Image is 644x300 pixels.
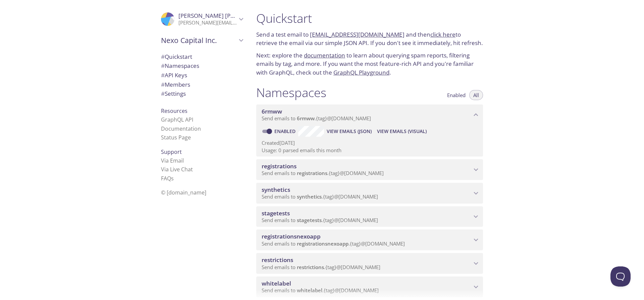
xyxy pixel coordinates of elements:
span: # [161,90,165,97]
span: synthetics [297,193,322,200]
div: whitelabel namespace [256,276,483,297]
a: [EMAIL_ADDRESS][DOMAIN_NAME] [310,31,405,38]
iframe: Help Scout Beacon - Open [610,266,631,287]
span: [PERSON_NAME] [PERSON_NAME] [178,12,270,19]
span: Settings [161,90,186,97]
span: registrationsnexoapp [262,232,321,240]
h1: Namespaces [256,85,326,100]
div: API Keys [156,71,248,80]
span: restrictions [297,264,324,270]
span: Quickstart [161,53,192,60]
button: View Emails (JSON) [324,126,374,137]
button: View Emails (Visual) [374,126,429,137]
a: click here [430,31,455,38]
span: Send emails to . {tag} @[DOMAIN_NAME] [262,264,380,270]
div: registrations namespace [256,159,483,180]
div: Emiliya Todorova [156,8,248,30]
div: restrictions namespace [256,253,483,274]
p: Next: explore the to learn about querying spam reports, filtering emails by tag, and more. If you... [256,51,483,77]
a: GraphQL API [161,116,193,123]
div: Quickstart [156,52,248,61]
span: synthetics [262,186,290,194]
button: Enabled [443,90,470,100]
a: GraphQL Playground [333,69,389,76]
span: s [171,175,174,182]
a: Via Live Chat [161,166,193,173]
span: 6rmww [297,115,315,122]
p: [PERSON_NAME][EMAIL_ADDRESS][PERSON_NAME][DOMAIN_NAME] [178,19,237,26]
div: synthetics namespace [256,183,483,204]
span: registrations [297,170,327,176]
h1: Quickstart [256,11,483,26]
span: stagetests [262,209,290,217]
div: Nexo Capital Inc. [156,32,248,49]
span: Support [161,148,182,156]
span: Members [161,81,190,88]
span: # [161,53,165,60]
span: Send emails to . {tag} @[DOMAIN_NAME] [262,193,378,200]
span: restrictions [262,256,293,264]
span: © [DOMAIN_NAME] [161,189,206,196]
div: registrationsnexoapp namespace [256,229,483,250]
a: Enabled [273,128,298,134]
span: Resources [161,107,187,115]
div: 6rmww namespace [256,104,483,125]
span: stagetests [297,217,322,223]
p: Send a test email to and then to retrieve the email via our simple JSON API. If you don't see it ... [256,30,483,47]
span: Send emails to . {tag} @[DOMAIN_NAME] [262,217,378,223]
a: Status Page [161,134,191,141]
a: Via Email [161,157,184,164]
span: registrationsnexoapp [297,240,348,247]
span: Send emails to . {tag} @[DOMAIN_NAME] [262,240,405,247]
a: FAQ [161,175,174,182]
span: Send emails to . {tag} @[DOMAIN_NAME] [262,115,371,122]
span: Nexo Capital Inc. [161,36,237,45]
span: View Emails (JSON) [327,127,372,135]
span: 6rmww [262,108,282,115]
a: documentation [304,51,345,59]
p: Created [DATE] [262,139,478,146]
span: View Emails (Visual) [377,127,427,135]
a: Documentation [161,125,201,132]
span: # [161,62,165,70]
span: Send emails to . {tag} @[DOMAIN_NAME] [262,170,384,176]
p: Usage: 0 parsed emails this month [262,147,478,154]
span: whitelabel [262,280,291,287]
span: # [161,71,165,79]
div: stagetests namespace [256,206,483,227]
span: Namespaces [161,62,199,70]
span: API Keys [161,71,187,79]
span: # [161,81,165,88]
span: registrations [262,162,297,170]
button: All [469,90,483,100]
div: Namespaces [156,61,248,71]
div: Team Settings [156,89,248,98]
div: Members [156,80,248,89]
